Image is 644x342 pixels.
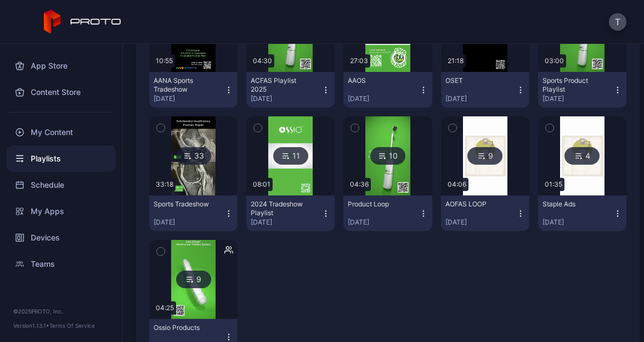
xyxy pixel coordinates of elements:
div: [DATE] [348,218,419,227]
button: Sports Tradeshow[DATE] [149,195,238,231]
button: T [609,13,626,31]
div: Ossio Products [154,323,214,332]
div: 21:18 [445,54,466,68]
div: [DATE] [251,218,321,227]
div: 9 [467,147,502,165]
button: AANA Sports Tradeshow[DATE] [149,72,238,108]
div: 04:36 [348,178,371,191]
div: Product Loop [348,200,408,209]
div: [DATE] [251,94,321,103]
div: Sports Product Playlist [543,76,603,94]
a: My Content [7,119,116,145]
div: Sports Tradeshow [154,200,214,209]
a: Schedule [7,172,116,198]
div: ACFAS Playlist 2025 [251,76,311,94]
button: Product Loop[DATE] [343,195,432,231]
div: 27:03 [348,54,370,68]
button: Sports Product Playlist[DATE] [538,72,626,108]
div: [DATE] [154,94,224,103]
div: 33:18 [154,178,176,191]
div: AANA Sports Tradeshow [154,76,214,94]
div: [DATE] [348,94,419,103]
div: OSET [445,76,506,85]
a: Devices [7,225,116,251]
a: App Store [7,53,116,79]
button: AAOS[DATE] [343,72,432,108]
div: [DATE] [543,218,613,227]
div: 01:35 [543,178,564,191]
div: [DATE] [445,218,516,227]
a: Teams [7,251,116,277]
a: Terms Of Service [49,322,95,329]
div: 04:06 [445,178,468,191]
span: Version 1.13.1 • [13,322,49,329]
div: [DATE] [543,94,613,103]
div: 2024 Tradeshow Playlist [251,200,311,217]
a: Playlists [7,145,116,172]
div: 04:30 [251,54,274,68]
div: © 2025 PROTO, Inc. [13,307,109,316]
div: AAOS [348,76,408,85]
div: 10 [370,147,405,165]
div: Staple Ads [543,200,603,209]
div: 04:25 [154,301,176,315]
button: OSET[DATE] [441,72,529,108]
div: 33 [176,147,211,165]
div: 9 [176,271,211,288]
div: [DATE] [445,94,516,103]
button: 2024 Tradeshow Playlist[DATE] [246,195,335,231]
div: 4 [564,147,600,165]
div: 03:00 [543,54,566,68]
a: My Apps [7,198,116,225]
div: AOFAS LOOP [445,200,506,209]
div: 08:01 [251,178,273,191]
div: 11 [273,147,308,165]
a: Content Store [7,79,116,105]
button: AOFAS LOOP[DATE] [441,195,529,231]
div: [DATE] [154,218,224,227]
button: Staple Ads[DATE] [538,195,626,231]
div: 10:55 [154,54,175,68]
button: ACFAS Playlist 2025[DATE] [246,72,335,108]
